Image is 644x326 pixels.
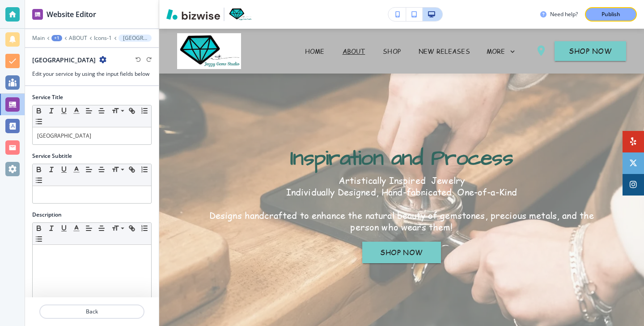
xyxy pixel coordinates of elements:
[32,35,45,41] button: Main
[623,152,644,174] a: Social media link to twitter account
[550,10,578,18] h3: Need help?
[200,174,603,186] p: Artistically Inspired Jewelry
[290,143,513,173] span: Inspiration and Process
[486,43,528,58] div: MORE
[32,152,72,160] h2: Service Subtitle
[623,174,644,196] a: Social media link to instagram account
[119,35,152,42] button: [GEOGRAPHIC_DATA]
[32,55,96,65] h2: [GEOGRAPHIC_DATA]
[383,47,401,56] p: SHOP
[228,8,252,21] img: Your Logo
[166,9,220,20] img: Bizwise Logo
[32,9,43,20] img: editor icon
[123,35,147,41] p: [GEOGRAPHIC_DATA]
[419,47,470,56] p: NEW RELEASES
[40,308,144,316] p: Back
[69,35,87,41] button: ABOUT
[200,186,603,198] p: Individually Designed, Hand-fabricated, One-of-a-Kind
[362,242,441,263] button: SHOP NOW
[305,47,325,56] p: HOME
[487,48,505,55] p: MORE
[602,10,620,18] p: Publish
[51,35,62,41] button: +1
[343,47,365,56] p: ABOUT
[94,35,112,41] button: Icons-1
[177,33,267,69] img: Jazzy Gems Studio
[585,7,637,22] button: Publish
[555,41,626,61] button: SHOP NOW
[39,304,144,319] button: Back
[623,131,644,152] a: Social media link to yelp account
[200,209,603,233] p: Designs handcrafted to enhance the natural beauty of gemstones, precious metals, and the person w...
[32,211,62,219] h2: Description
[47,9,96,20] h2: Website Editor
[32,70,152,78] h3: Edit your service by using the input fields below
[32,93,63,101] h2: Service Title
[37,132,147,140] p: [GEOGRAPHIC_DATA]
